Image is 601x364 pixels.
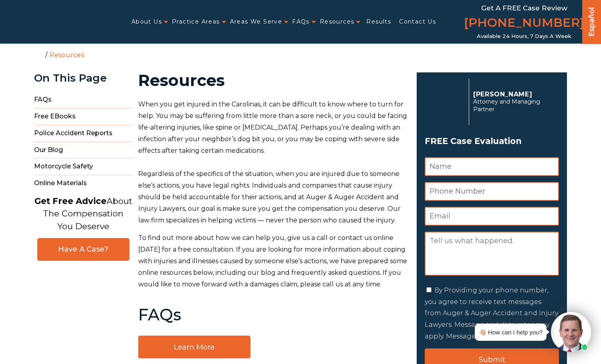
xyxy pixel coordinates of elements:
img: Intaker widget Avatar [551,312,591,352]
span: Get a FREE Case Review [481,4,567,12]
span: Learn More [174,344,215,351]
span: Our Blog [34,142,132,159]
span: Have A Case? [46,245,121,254]
strong: Get Free Advice [34,196,107,206]
label: By Providing your phone number, you agree to receive text messages from Auger & Auger Accident an... [425,286,558,340]
p: [PERSON_NAME] [473,90,555,98]
a: Results [366,14,391,30]
p: To find out more about how we can help you, give us a call or contact us online [DATE] for a free... [138,232,407,290]
span: FAQs [34,92,132,108]
h1: Resources [138,72,407,88]
input: Phone Number [425,182,559,201]
a: FAQs [292,14,310,30]
a: Areas We Serve [230,14,282,30]
a: Home [36,51,43,58]
img: Herbert Auger [425,82,465,122]
span: Free eBooks [34,108,132,125]
li: Resources [47,51,86,59]
h2: FAQs [138,306,407,324]
span: Attorney and Managing Partner [473,98,555,113]
a: Resources [320,14,355,30]
input: Email [425,207,559,226]
a: Learn More [138,336,250,358]
span: FREE Case Evaluation [425,134,559,149]
span: Police Accident Reports [34,125,132,142]
div: 👋🏼 How can I help you? [479,327,543,338]
span: Online Materials [34,175,132,192]
a: [PHONE_NUMBER] [464,14,584,33]
div: On This Page [34,72,132,84]
input: Name [425,157,559,176]
a: Have A Case? [37,238,129,261]
a: About Us [131,14,162,30]
img: Auger & Auger Accident and Injury Lawyers Logo [5,14,103,30]
p: When you get injured in the Carolinas, it can be difficult to know where to turn for help. You ma... [138,99,407,156]
span: Available 24 Hours, 7 Days a Week [477,33,571,40]
p: About The Compensation You Deserve [34,195,132,233]
a: Contact Us [399,14,436,30]
p: Regardless of the specifics of the situation, when you are injured due to someone else’s actions,... [138,168,407,226]
a: Practice Areas [172,14,220,30]
span: Motorcycle Safety [34,158,132,175]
